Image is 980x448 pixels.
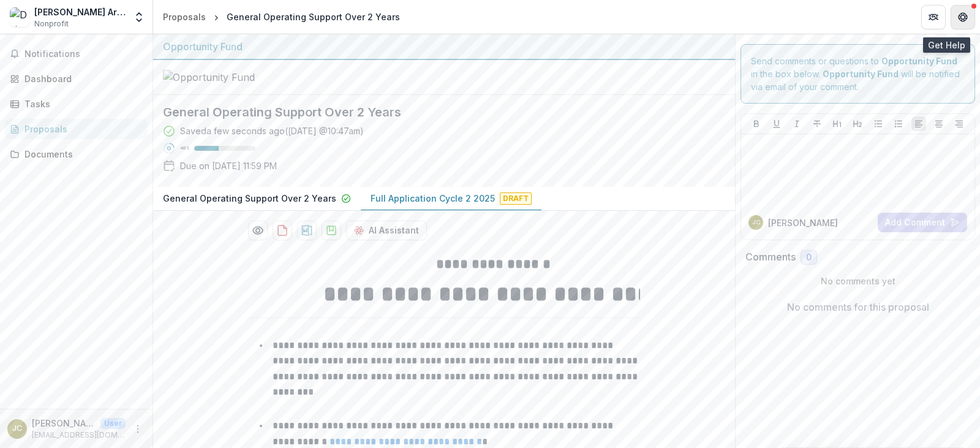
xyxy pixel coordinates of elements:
button: download-proposal [322,221,341,240]
div: Proposals [24,123,138,135]
p: User [100,418,126,429]
h2: Comments [745,251,796,263]
button: Partners [921,5,946,29]
span: Notifications [24,49,143,59]
a: Proposals [5,119,148,139]
button: download-proposal [273,221,292,240]
button: download-proposal [297,221,317,240]
button: Strike [810,116,824,131]
button: Italicize [790,116,804,131]
p: Due on [DATE] 11:59 PM [180,159,277,172]
div: Send comments or questions to in the box below. will be notified via email of your comment. [741,44,975,104]
a: Proposals [158,8,211,26]
p: [PERSON_NAME] [768,216,838,229]
strong: Opportunity Fund [823,69,899,79]
button: Align Center [932,116,946,131]
span: 0 [806,252,812,263]
div: [PERSON_NAME] Artist Community, Inc. [34,6,126,18]
button: Bold [749,116,764,131]
div: Saved a few seconds ago ( [DATE] @ 10:47am ) [180,124,364,137]
p: [EMAIL_ADDRESS][DOMAIN_NAME] [32,430,126,441]
button: Get Help [951,5,975,29]
p: 40 % [180,144,189,153]
button: Heading 2 [850,116,865,131]
p: [PERSON_NAME] [32,417,96,430]
a: Documents [5,144,148,164]
div: Dashboard [24,72,138,85]
button: Heading 1 [830,116,845,131]
button: Underline [769,116,784,131]
div: General Operating Support Over 2 Years [227,10,400,23]
button: More [130,422,145,436]
span: Nonprofit [34,18,69,29]
p: General Operating Support Over 2 Years [163,192,336,205]
button: Notifications [5,44,148,64]
button: Ordered List [891,116,906,131]
span: Draft [500,192,532,205]
a: Dashboard [5,69,148,89]
p: No comments yet [745,275,970,287]
h2: General Operating Support Over 2 Years [163,105,706,120]
div: John Catone [12,425,22,433]
div: John Catone [752,219,760,226]
strong: Opportunity Fund [881,56,957,66]
button: Open entity switcher [130,5,148,29]
button: Bullet List [871,116,886,131]
button: Add Comment [878,213,967,232]
div: Documents [24,148,138,161]
a: Tasks [5,94,148,114]
button: Preview e1cc1c19-601b-49d5-8af7-d9d4114c8c2e-1.pdf [248,221,268,240]
div: Tasks [24,97,138,110]
p: No comments for this proposal [787,300,929,314]
button: Align Left [911,116,926,131]
img: Daisy Wilson Artist Community, Inc. [10,7,29,27]
img: Opportunity Fund [163,70,285,85]
p: Full Application Cycle 2 2025 [371,192,495,205]
button: AI Assistant [346,221,427,240]
nav: breadcrumb [158,8,405,26]
button: Align Right [952,116,967,131]
div: Proposals [163,10,206,23]
div: Opportunity Fund [163,39,725,54]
